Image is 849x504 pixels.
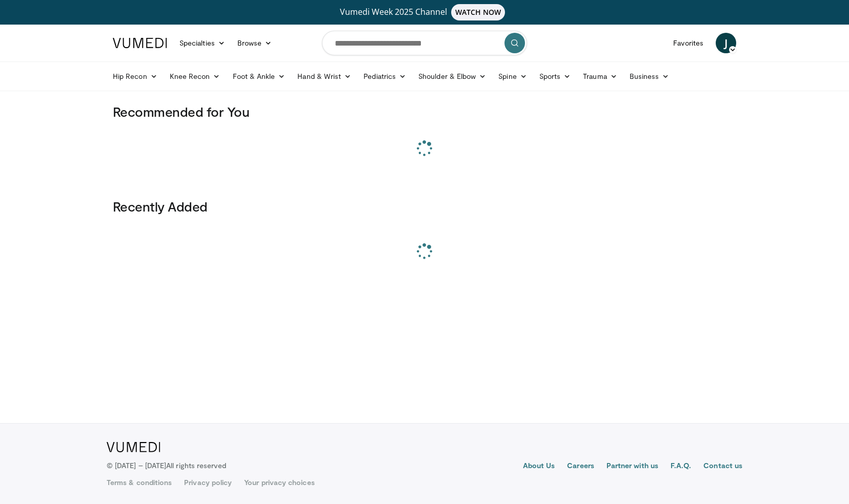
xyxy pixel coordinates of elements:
a: J [716,33,736,53]
a: Hip Recon [107,66,164,87]
span: All rights reserved [166,461,226,470]
img: VuMedi Logo [107,442,160,452]
a: Terms & conditions [107,477,172,488]
a: F.A.Q. [671,460,691,473]
a: About Us [523,460,555,473]
a: Spine [492,66,533,87]
a: Vumedi Week 2025 ChannelWATCH NOW [114,4,735,20]
a: Foot & Ankle [227,66,292,87]
a: Contact us [703,460,742,473]
p: © [DATE] – [DATE] [107,460,227,471]
a: Browse [231,33,278,53]
a: Privacy policy [184,477,232,488]
img: VuMedi Logo [113,38,167,48]
a: Business [623,66,676,87]
a: Knee Recon [164,66,227,87]
a: Specialties [173,33,231,53]
input: Search topics, interventions [322,31,527,55]
a: Shoulder & Elbow [412,66,492,87]
h3: Recommended for You [113,103,736,120]
span: WATCH NOW [451,4,506,20]
a: Your privacy choices [244,477,314,488]
a: Sports [533,66,577,87]
a: Careers [567,460,594,473]
a: Pediatrics [357,66,412,87]
a: Favorites [667,33,710,53]
a: Trauma [577,66,623,87]
a: Hand & Wrist [291,66,357,87]
h3: Recently Added [113,198,736,215]
a: Partner with us [607,460,658,473]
